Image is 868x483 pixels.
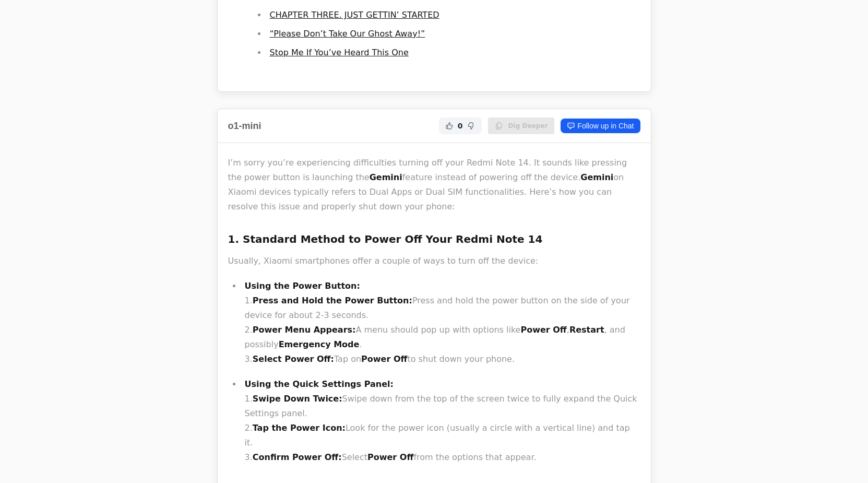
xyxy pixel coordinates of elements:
[245,281,360,291] strong: Using the Power Button:
[253,423,346,433] strong: Tap the Power Icon:
[253,452,342,462] strong: Confirm Power Off:
[361,354,407,364] strong: Power Off
[520,325,566,335] strong: Power Off
[228,233,543,245] strong: 1. Standard Method to Power Off Your Redmi Note 14
[370,172,402,182] strong: Gemini
[270,48,409,57] a: Stop Me If You’ve Heard This One
[253,354,334,364] strong: Select Power Off:
[245,379,394,389] strong: Using the Quick Settings Panel:
[443,120,456,132] button: Helpful
[228,119,261,133] h2: o1-mini
[465,120,478,132] button: Not Helpful
[253,394,342,404] strong: Swipe Down Twice:
[367,452,413,462] strong: Power Off
[569,325,604,335] strong: Restart
[245,377,640,465] p: 1. Swipe down from the top of the screen twice to fully expand the Quick Settings panel. 2. Look ...
[580,172,613,182] strong: Gemini
[228,254,640,268] p: Usually, Xiaomi smartphones offer a couple of ways to turn off the device:
[245,279,640,367] p: 1. Press and hold the power button on the side of your device for about 2-3 seconds. 2. A menu sh...
[270,29,425,39] a: “Please Don’t Take Our Ghost Away!”
[253,296,412,305] strong: Press and Hold the Power Button:
[253,325,356,335] strong: Power Menu Appears:
[279,339,360,349] strong: Emergency Mode
[228,156,640,214] p: I’m sorry you’re experiencing difficulties turning off your Redmi Note 14. It sounds like pressin...
[270,10,439,20] a: CHAPTER THREE. JUST GETTIN’ STARTED
[561,119,640,133] a: Follow up in Chat
[458,121,463,131] span: 0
